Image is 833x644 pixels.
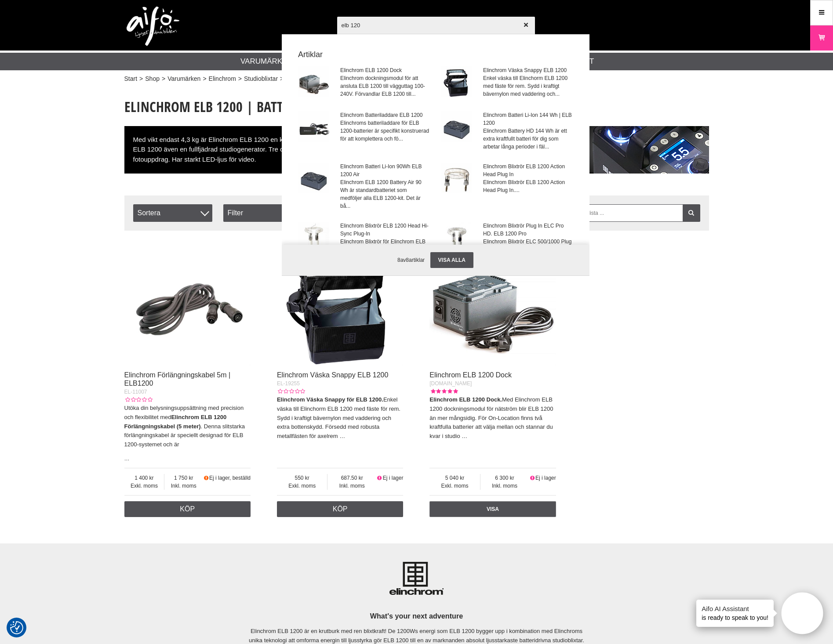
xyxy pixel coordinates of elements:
img: Revisit consent button [10,621,23,634]
a: Elinchrom Batteri Li-Ion 144 Wh | ELB 1200Elinchrom Battery HD 144 Wh är ett extra kraftfullt bat... [436,106,578,156]
span: Elinchrom ELB 1200 Dock [340,66,429,74]
img: el19273.jpg [441,111,472,142]
span: artiklar [409,257,425,263]
span: Elinchroms batteriladdare för ELB 1200-batterier är specifikt konstruerad för att komplettera och... [340,119,429,143]
span: Elinchrom Blixtrör ELB 1200 Action Head Plug In.... [483,178,572,194]
span: Enkel väska till Elinchorm ELB 1200 med fäste för rem. Sydd i kraftigt bävernylon med vaddering o... [483,74,572,98]
img: el19274.jpg [298,66,329,97]
strong: Artiklar [293,49,578,61]
a: Elinchrom Blixtrör ELB 1200 Action Head Plug InElinchrom Blixtrör ELB 1200 Action Head Plug In.... [436,157,578,216]
a: Elinchrom Batteri Li-Ion 90Wh ELB 1200 AirElinchrom ELB 1200 Battery Air 90 Wh är standardbatteri... [293,157,435,216]
span: Elinchrom Blixtrör ELC 500/1000 Plug In. Mycket stabilt plug-in blixtrör specialdesignat för Elin... [483,238,572,261]
button: Samtyckesinställningar [10,620,23,636]
a: Elinchrom Blixtrör ELB 1200 Head Hi-Sync Plug-InElinchrom Blixtrör för Elinchrom ELB 1200 Hi-Sync... [293,217,435,267]
img: el19278.jpg [298,111,329,142]
a: Elinchrom Väska Snappy ELB 1200Enkel väska till Elinchorm ELB 1200 med fäste för rem. Sydd i kraf... [436,61,578,105]
a: Elinchrom Blixtrör Plug In ELC Pro HD. ELB 1200 ProElinchrom Blixtrör ELC 500/1000 Plug In. Mycke... [436,217,578,267]
a: Elinchrom ELB 1200 DockElinchrom dockningsmodul för att ansluta ELB 1200 till vägguttag 100-240V.... [293,61,435,105]
span: Elinchrom Blixtrör ELB 1200 Head Hi-Sync Plug-In [340,222,429,238]
span: Elinchrom Batteriladdare ELB 1200 [340,111,429,119]
span: Elinchrom Blixtrör ELB 1200 Action Head Plug In [483,163,572,178]
span: 8 [406,257,409,263]
span: 8 [397,257,400,263]
span: av [400,257,406,263]
span: Elinchrom Blixtrör för Elinchrom ELB 1200 Hi-Sync Head Plug In-typ. Dessa blixtrör är designade m... [340,238,429,261]
img: el24085-001.jpg [441,163,472,193]
span: Elinchrom Batteri Li-Ion 90Wh ELB 1200 Air [340,163,429,178]
span: Elinchrom ELB 1200 Battery Air 90 Wh är standardbatteriet som medföljer alla ELB 1200-kit. Det är... [340,178,429,210]
span: Elinchrom Väska Snappy ELB 1200 [483,66,572,74]
img: el19255-001.jpg [441,66,472,97]
a: Elinchrom Batteriladdare ELB 1200Elinchroms batteriladdare för ELB 1200-batterier är specifikt ko... [293,106,435,156]
span: Elinchrom Blixtrör Plug In ELC Pro HD. ELB 1200 Pro [483,222,572,238]
img: logo.png [127,7,179,46]
span: Elinchrom Batteri Li-Ion 144 Wh | ELB 1200 [483,111,572,127]
img: el19273.jpg [298,163,329,193]
a: Varumärken [240,56,293,67]
img: el24089-001.jpg [298,222,329,253]
a: Visa alla [430,252,473,268]
span: Elinchrom Battery HD 144 Wh är ett extra kraftfullt batteri för dig som arbetar långa perioder i ... [483,127,572,151]
img: el24084.jpg [441,222,472,253]
input: Sök produkter ... [337,10,535,40]
span: Elinchrom dockningsmodul för att ansluta ELB 1200 till vägguttag 100-240V. Förvandlar ELB 1200 ti... [340,74,429,98]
